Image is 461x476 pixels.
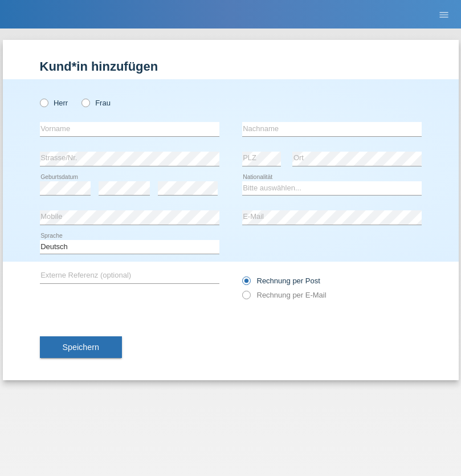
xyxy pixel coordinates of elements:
button: Speichern [40,336,122,358]
label: Frau [81,99,111,107]
a: menu [433,11,455,18]
input: Herr [40,99,47,106]
label: Herr [40,99,68,107]
input: Rechnung per E-Mail [242,291,250,305]
input: Frau [81,99,89,106]
i: menu [438,9,450,21]
span: Speichern [63,343,99,352]
input: Rechnung per Post [242,276,250,291]
h1: Kund*in hinzufügen [40,59,422,74]
label: Rechnung per E-Mail [242,291,327,299]
label: Rechnung per Post [242,276,320,285]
